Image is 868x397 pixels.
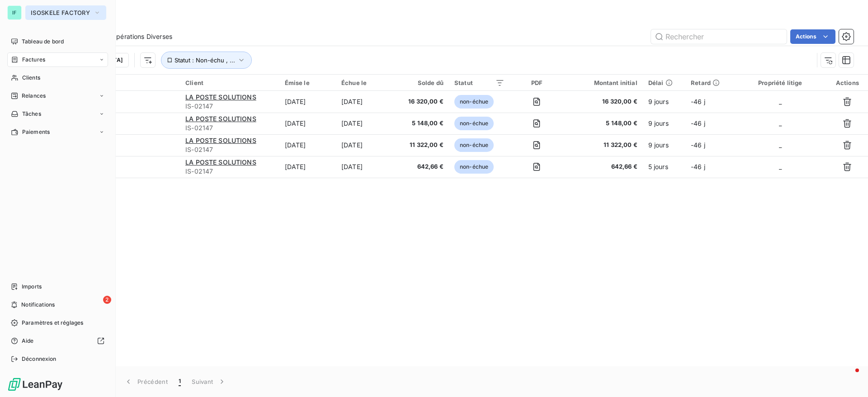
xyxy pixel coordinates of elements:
[285,79,330,86] div: Émise le
[111,32,172,41] span: Opérations Diverses
[779,163,782,170] span: _
[643,134,685,156] td: 9 jours
[832,79,863,86] div: Actions
[185,167,274,176] span: IS-02147
[643,156,685,178] td: 5 jours
[398,141,443,150] span: 11 322,00 €
[454,138,494,152] span: non-échue
[161,52,252,69] button: Statut : Non-échu , ...
[398,97,443,106] span: 16 320,00 €
[691,79,728,86] div: Retard
[22,56,45,64] span: Factures
[279,134,336,156] td: [DATE]
[185,115,256,123] span: LA POSTE SOLUTIONS
[341,79,388,86] div: Échue le
[454,160,494,174] span: non-échue
[22,38,64,46] span: Tableau de bord
[185,137,256,144] span: LA POSTE SOLUTIONS
[103,296,111,304] span: 2
[185,93,256,101] span: LA POSTE SOLUTIONS
[22,110,41,118] span: Tâches
[569,141,637,150] span: 11 322,00 €
[31,9,90,16] span: ISOSKELE FACTORY
[643,113,685,134] td: 9 jours
[454,117,494,130] span: non-échue
[779,98,782,105] span: _
[22,283,42,291] span: Imports
[569,97,637,106] span: 16 320,00 €
[454,79,505,86] div: Statut
[398,119,443,128] span: 5 148,00 €
[185,102,274,111] span: IS-02147
[7,5,22,20] div: IF
[398,162,443,171] span: 642,66 €
[643,91,685,113] td: 9 jours
[336,113,393,134] td: [DATE]
[691,119,705,127] span: -46 j
[569,119,637,128] span: 5 148,00 €
[22,319,83,327] span: Paramètres et réglages
[691,163,705,170] span: -46 j
[22,337,34,345] span: Aide
[22,92,46,100] span: Relances
[185,158,256,166] span: LA POSTE SOLUTIONS
[279,156,336,178] td: [DATE]
[186,372,232,391] button: Suivant
[118,372,173,391] button: Précédent
[185,79,274,86] div: Client
[691,141,705,149] span: -46 j
[569,162,637,171] span: 642,66 €
[336,134,393,156] td: [DATE]
[648,79,680,86] div: Délai
[398,79,443,86] div: Solde dû
[454,95,494,109] span: non-échue
[515,79,558,86] div: PDF
[22,128,50,136] span: Paiements
[179,377,181,386] span: 1
[779,119,782,127] span: _
[779,141,782,149] span: _
[651,29,787,44] input: Rechercher
[837,366,859,388] iframe: Intercom live chat
[336,91,393,113] td: [DATE]
[173,372,186,391] button: 1
[7,377,63,392] img: Logo LeanPay
[336,156,393,178] td: [DATE]
[21,301,55,309] span: Notifications
[7,334,108,348] a: Aide
[569,79,637,86] div: Montant initial
[739,79,821,86] div: Propriété litige
[185,145,274,154] span: IS-02147
[691,98,705,105] span: -46 j
[185,123,274,132] span: IS-02147
[790,29,835,44] button: Actions
[22,355,57,363] span: Déconnexion
[22,74,40,82] span: Clients
[279,113,336,134] td: [DATE]
[279,91,336,113] td: [DATE]
[175,57,235,64] span: Statut : Non-échu , ...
